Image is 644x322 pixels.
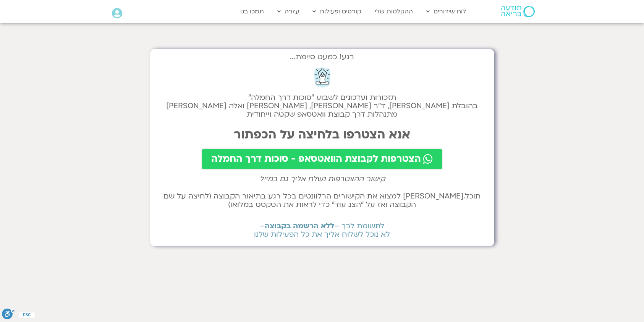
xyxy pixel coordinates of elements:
h2: לתשומת לבך – – לא נוכל לשלוח אליך את כל הפעילות שלנו [158,222,487,239]
b: ללא הרשמה בקבוצה [265,221,334,231]
a: קורסים ופעילות [309,4,365,19]
a: תמכו בנו [236,4,268,19]
h2: קישור ההצטרפות נשלח אליך גם במייל [158,175,487,183]
a: עזרה [273,4,303,19]
a: לוח שידורים [422,4,470,19]
h2: תוכל.[PERSON_NAME] למצוא את הקישורים הרלוונטים בכל רגע בתיאור הקבוצה (לחיצה על שם הקבוצה ואז על ״... [158,192,487,209]
h2: רגע! כמעט סיימת... [158,57,487,57]
img: תודעה בריאה [501,6,535,17]
h2: אנא הצטרפו בלחיצה על הכפתור [158,128,487,141]
a: ההקלטות שלי [371,4,417,19]
a: הצטרפות לקבוצת הוואטסאפ - סוכות דרך החמלה [202,149,442,169]
span: הצטרפות לקבוצת הוואטסאפ - סוכות דרך החמלה [211,154,421,164]
h2: תזכורות ועדכונים לשבוע "סוכות דרך החמלה" בהובלת [PERSON_NAME], ד״ר [PERSON_NAME], [PERSON_NAME] ו... [158,93,487,119]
